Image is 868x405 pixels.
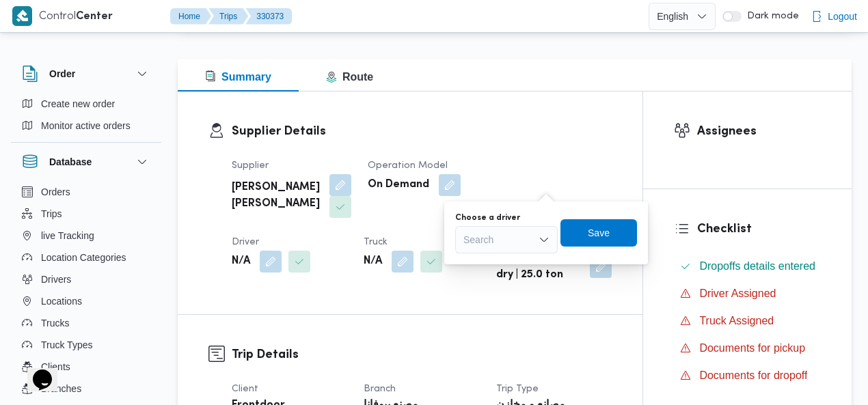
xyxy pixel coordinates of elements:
span: live Tracking [41,227,94,244]
span: Supplier [232,161,269,170]
span: Dropoffs details entered [699,258,815,275]
span: Client [232,385,258,393]
button: Monitor active orders [16,115,156,137]
h3: Assignees [697,122,821,141]
span: Branches [41,380,81,397]
h3: Trip Details [232,346,612,364]
button: Open list of options [539,234,550,245]
span: Documents for pickup [699,340,805,357]
span: Documents for dropoff [699,369,807,381]
button: Home [170,8,211,25]
span: Logout [828,8,857,25]
button: Trips [208,8,248,25]
button: Create new order [16,93,156,115]
b: N/A [232,253,250,270]
span: Summary [205,71,271,83]
img: X8yXhbKr1z7QwAAAABJRU5ErkJggg== [12,6,32,26]
span: Driver [232,238,259,247]
b: N/A [364,253,382,270]
span: Trucks [41,315,69,331]
button: Branches [16,378,156,400]
h3: Order [49,66,75,82]
b: [PERSON_NAME] [PERSON_NAME] [232,180,320,212]
b: Center [76,12,113,22]
button: Driver Assigned [675,283,821,305]
h3: Checklist [697,220,821,238]
span: Branch [364,385,396,393]
span: Operation Model [368,161,448,170]
label: Choose a driver [455,212,520,223]
button: Trips [16,203,156,225]
button: Dropoffs details entered [675,255,821,277]
h3: Database [49,154,92,170]
span: Documents for pickup [699,342,805,354]
iframe: chat widget [14,350,57,391]
button: Database [22,154,150,170]
span: Truck Assigned [699,315,774,326]
span: Location Categories [41,249,126,266]
span: Trips [41,206,62,222]
button: Drivers [16,268,156,290]
button: 330373 [245,8,292,25]
span: Locations [41,293,82,309]
button: Order [22,66,150,82]
span: Truck Assigned [699,313,774,329]
button: Save [560,219,637,247]
span: Truck Types [41,337,92,353]
button: Locations [16,290,156,312]
button: Documents for pickup [675,337,821,359]
span: Driver Assigned [699,288,776,299]
div: Order [11,93,161,142]
span: Orders [41,184,70,200]
span: Dark mode [742,11,799,22]
b: trella | opened | dry | 25.0 ton [496,251,580,283]
button: Orders [16,181,156,203]
b: On Demand [368,177,429,193]
button: Clients [16,356,156,378]
button: Logout [806,3,863,30]
span: Save [588,225,610,241]
span: Drivers [41,271,71,288]
button: Documents for dropoff [675,365,821,387]
button: live Tracking [16,225,156,247]
span: Dropoffs details entered [699,260,815,272]
span: Create new order [41,96,115,112]
span: Documents for dropoff [699,367,807,384]
button: Truck Types [16,334,156,356]
button: Location Categories [16,247,156,268]
span: Truck [364,238,388,247]
span: Route [326,71,373,83]
h3: Supplier Details [232,122,612,141]
span: Monitor active orders [41,117,131,134]
button: Trucks [16,312,156,334]
button: Truck Assigned [675,310,821,332]
span: Trip Type [496,385,539,393]
span: Driver Assigned [699,285,776,302]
